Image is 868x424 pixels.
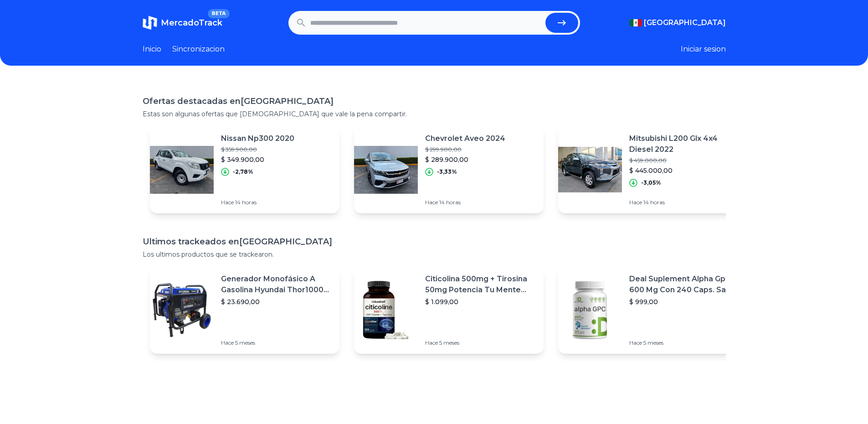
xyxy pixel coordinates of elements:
p: $ 289.900,00 [425,155,505,164]
p: Hace 5 meses [629,339,740,346]
button: [GEOGRAPHIC_DATA] [629,17,726,28]
p: -3,05% [641,179,661,186]
p: Hace 5 meses [221,339,332,346]
p: $ 23.690,00 [221,297,332,306]
p: Nissan Np300 2020 [221,133,294,144]
p: Los ultimos productos que se trackearon. [143,250,726,259]
p: -3,33% [437,168,457,176]
p: $ 999,00 [629,297,740,306]
a: Featured imageNissan Np300 2020$ 359.900,00$ 349.900,00-2,78%Hace 14 horas [150,126,339,213]
a: Featured imageChevrolet Aveo 2024$ 299.900,00$ 289.900,00-3,33%Hace 14 horas [354,126,544,213]
p: Hace 14 horas [425,199,505,206]
img: Featured image [558,138,622,202]
p: $ 359.900,00 [221,146,294,153]
a: Featured imageMitsubishi L200 Glx 4x4 Diesel 2022$ 459.000,00$ 445.000,00-3,05%Hace 14 horas [558,126,748,213]
img: Featured image [354,138,418,202]
span: BETA [208,9,229,18]
h1: Ofertas destacadas en [GEOGRAPHIC_DATA] [143,95,726,108]
p: Estas son algunas ofertas que [DEMOGRAPHIC_DATA] que vale la pena compartir. [143,109,726,119]
p: Hace 14 horas [221,199,294,206]
img: Featured image [354,278,418,342]
img: Featured image [558,278,622,342]
img: MercadoTrack [143,16,157,30]
p: Chevrolet Aveo 2024 [425,133,505,144]
a: Featured imageGenerador Monofásico A Gasolina Hyundai Thor10000 P 11.5 Kw$ 23.690,00Hace 5 meses [150,266,339,354]
p: Mitsubishi L200 Glx 4x4 Diesel 2022 [629,133,740,155]
span: MercadoTrack [161,18,222,28]
p: Generador Monofásico A Gasolina Hyundai Thor10000 P 11.5 Kw [221,274,332,295]
img: Featured image [150,138,214,202]
img: Mexico [629,19,642,26]
button: Iniciar sesion [681,44,726,55]
h1: Ultimos trackeados en [GEOGRAPHIC_DATA] [143,235,726,248]
p: Citicolina 500mg + Tirosina 50mg Potencia Tu Mente (120caps) Sabor Sin Sabor [425,274,536,295]
a: Sincronizacion [172,44,225,55]
p: Hace 5 meses [425,339,536,346]
a: Featured imageCiticolina 500mg + Tirosina 50mg Potencia Tu Mente (120caps) Sabor Sin Sabor$ 1.099... [354,266,544,354]
p: $ 299.900,00 [425,146,505,153]
p: $ 1.099,00 [425,297,536,306]
p: Hace 14 horas [629,199,740,206]
img: Featured image [150,278,214,342]
a: Featured imageDeal Suplement Alpha Gpc 600 Mg Con 240 Caps. Salud Cerebral Sabor S/n$ 999,00Hace ... [558,266,748,354]
span: [GEOGRAPHIC_DATA] [644,17,726,28]
p: -2,78% [233,168,253,176]
p: Deal Suplement Alpha Gpc 600 Mg Con 240 Caps. Salud Cerebral Sabor S/n [629,274,740,295]
p: $ 445.000,00 [629,166,740,175]
a: Inicio [143,44,161,55]
p: $ 459.000,00 [629,157,740,164]
p: $ 349.900,00 [221,155,294,164]
a: MercadoTrackBETA [143,16,222,30]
